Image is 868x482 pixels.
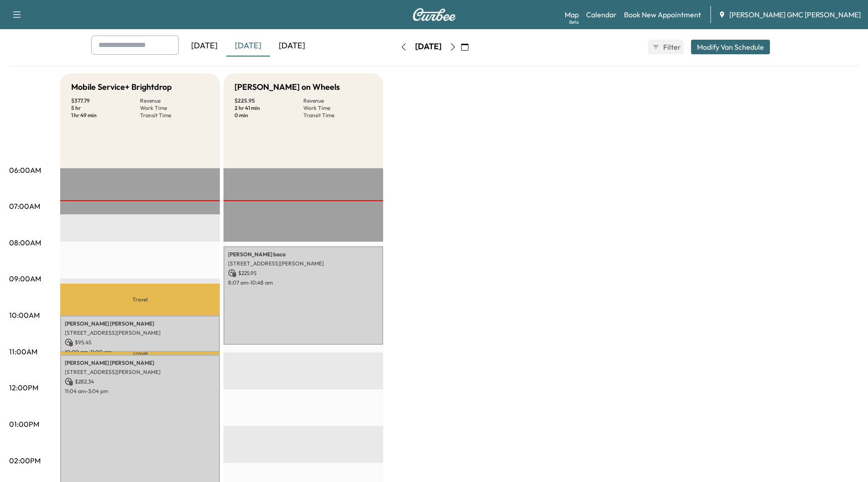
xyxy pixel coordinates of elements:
div: [DATE] [415,41,442,52]
p: 07:00AM [9,201,40,212]
p: 12:00PM [9,382,38,393]
p: 08:00AM [9,237,41,248]
p: [STREET_ADDRESS][PERSON_NAME] [228,260,379,267]
img: Curbee Logo [412,8,456,21]
p: $ 225.95 [228,269,379,277]
p: 2 hr 41 min [234,104,303,112]
p: [STREET_ADDRESS][PERSON_NAME] [65,368,215,376]
button: Modify Van Schedule [691,40,770,54]
p: Work Time [140,104,209,112]
p: 09:00AM [9,273,41,284]
p: [PERSON_NAME] [PERSON_NAME] [65,320,215,327]
h5: Mobile Service+ Brightdrop [71,81,172,93]
p: 10:00AM [9,310,40,321]
span: Filter [663,41,680,52]
p: $ 377.79 [71,97,140,104]
p: $ 282.34 [65,378,215,386]
p: 0 min [234,112,303,119]
span: [PERSON_NAME] GMC [PERSON_NAME] [729,9,861,20]
p: [STREET_ADDRESS][PERSON_NAME] [65,329,215,337]
p: 01:00PM [9,419,39,430]
p: Travel [60,284,220,316]
p: 5 hr [71,104,140,112]
div: [DATE] [226,36,270,57]
a: Calendar [586,9,617,20]
p: 02:00PM [9,455,41,466]
p: Revenue [303,97,372,104]
button: Filter [648,40,684,54]
a: Book New Appointment [624,9,701,20]
p: 11:04 am - 3:04 pm [65,388,215,395]
p: 11:00AM [9,346,37,357]
h5: [PERSON_NAME] on Wheels [234,81,340,93]
p: $ 225.95 [234,97,303,104]
p: 1 hr 49 min [71,112,140,119]
a: MapBeta [565,9,579,20]
p: [PERSON_NAME] baca [228,251,379,258]
p: Travel [60,352,220,354]
p: Work Time [303,104,372,112]
div: Beta [569,19,579,26]
p: [PERSON_NAME] [PERSON_NAME] [65,359,215,367]
p: 10:00 am - 11:00 am [65,348,215,356]
p: Revenue [140,97,209,104]
p: Transit Time [140,112,209,119]
p: 8:07 am - 10:48 am [228,279,379,286]
p: Transit Time [303,112,372,119]
div: [DATE] [270,36,314,57]
p: 06:00AM [9,165,41,176]
p: $ 95.45 [65,338,215,347]
div: [DATE] [182,36,226,57]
